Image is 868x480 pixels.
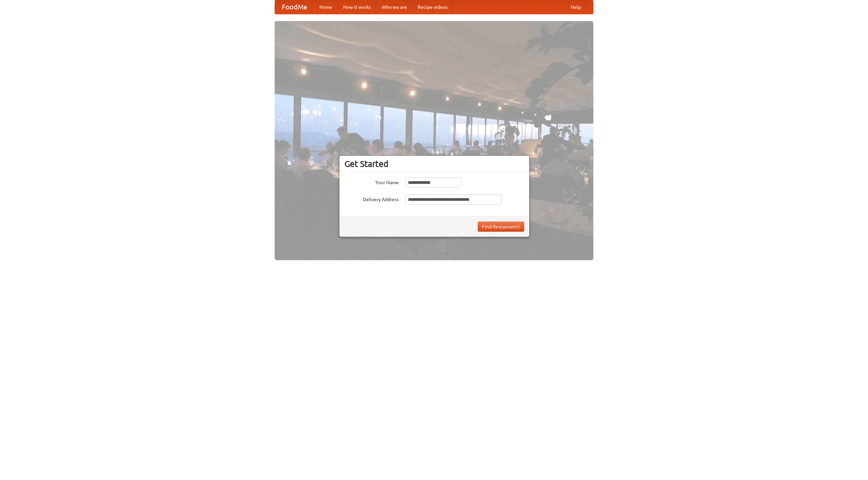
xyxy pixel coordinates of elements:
h3: Get Started [344,159,524,169]
a: How it works [338,0,376,14]
a: Recipe videos [412,0,453,14]
a: Who we are [376,0,412,14]
button: Find Restaurants! [478,222,524,232]
a: Home [314,0,338,14]
label: Your Name [344,177,399,186]
a: Help [565,0,586,14]
label: Delivery Address [344,194,399,203]
a: FoodMe [275,0,314,14]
